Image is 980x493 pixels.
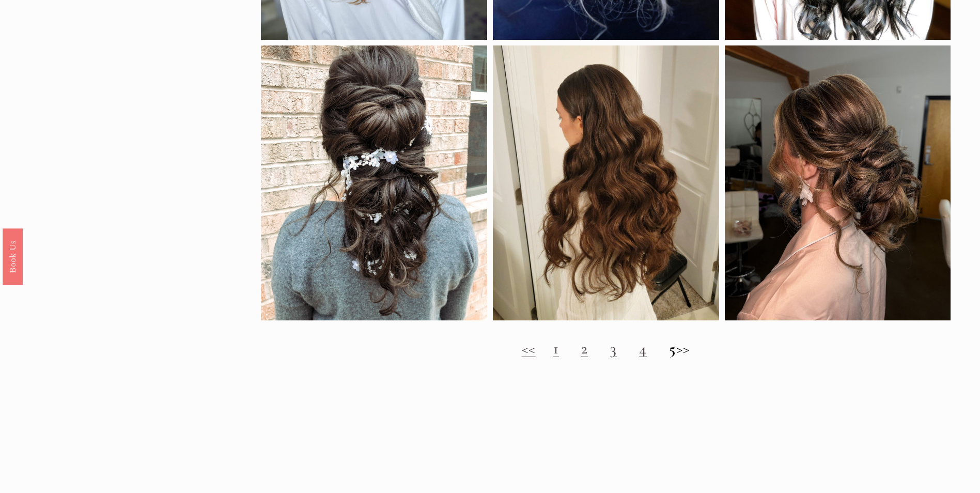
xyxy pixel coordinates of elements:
h2: >> [261,340,951,358]
a: 3 [610,339,617,358]
a: 4 [639,339,647,358]
strong: 5 [669,339,676,358]
a: Book Us [3,228,23,285]
a: 1 [553,339,559,358]
a: 2 [581,339,588,358]
a: << [522,339,536,358]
